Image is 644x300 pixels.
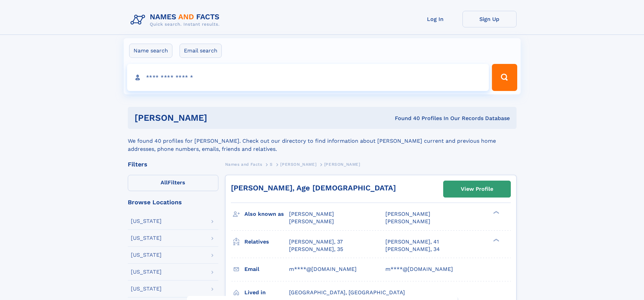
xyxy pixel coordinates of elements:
[280,162,316,167] span: [PERSON_NAME]
[135,114,301,122] h1: [PERSON_NAME]
[131,218,162,224] div: [US_STATE]
[289,218,334,225] span: [PERSON_NAME]
[301,115,510,122] div: Found 40 Profiles In Our Records Database
[128,161,218,167] div: Filters
[180,44,222,58] label: Email search
[244,263,289,275] h3: Email
[492,238,500,242] div: ❯
[161,179,168,186] span: All
[128,199,218,205] div: Browse Locations
[128,11,225,29] img: Logo Names and Facts
[131,269,162,275] div: [US_STATE]
[131,252,162,258] div: [US_STATE]
[462,11,517,27] a: Sign Up
[408,11,462,27] a: Log In
[128,129,517,153] div: We found 40 profiles for [PERSON_NAME]. Check out our directory to find information about [PERSON...
[270,162,273,167] span: S
[385,246,440,253] a: [PERSON_NAME], 34
[244,287,289,298] h3: Lived in
[385,238,439,246] a: [PERSON_NAME], 41
[444,181,510,197] a: View Profile
[244,236,289,248] h3: Relatives
[127,64,489,91] input: search input
[492,210,500,215] div: ❯
[289,238,343,246] a: [PERSON_NAME], 37
[461,181,493,197] div: View Profile
[324,162,360,167] span: [PERSON_NAME]
[131,235,162,241] div: [US_STATE]
[289,246,343,253] a: [PERSON_NAME], 35
[492,64,517,91] button: Search Button
[129,44,172,58] label: Name search
[131,286,162,292] div: [US_STATE]
[231,184,396,192] a: [PERSON_NAME], Age [DEMOGRAPHIC_DATA]
[280,160,316,168] a: [PERSON_NAME]
[385,218,430,225] span: [PERSON_NAME]
[289,289,405,296] span: [GEOGRAPHIC_DATA], [GEOGRAPHIC_DATA]
[289,211,334,217] span: [PERSON_NAME]
[225,160,262,168] a: Names and Facts
[270,160,273,168] a: S
[385,211,430,217] span: [PERSON_NAME]
[128,175,218,191] label: Filters
[244,208,289,220] h3: Also known as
